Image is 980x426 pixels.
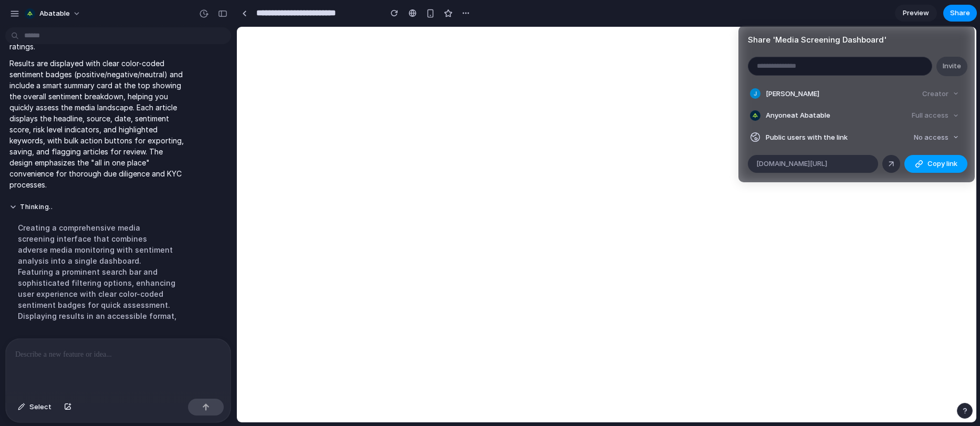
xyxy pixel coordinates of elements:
span: [PERSON_NAME] [766,89,819,99]
h4: Share ' Media Screening Dashboard ' [748,34,965,46]
span: Copy link [927,159,957,169]
button: Copy link [904,155,967,173]
span: No access [914,132,948,143]
div: [DOMAIN_NAME][URL] [748,155,878,173]
span: [DOMAIN_NAME][URL] [756,159,827,169]
button: No access [910,130,963,145]
span: Public users with the link [766,132,848,143]
span: Anyone at Abatable [766,110,830,121]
